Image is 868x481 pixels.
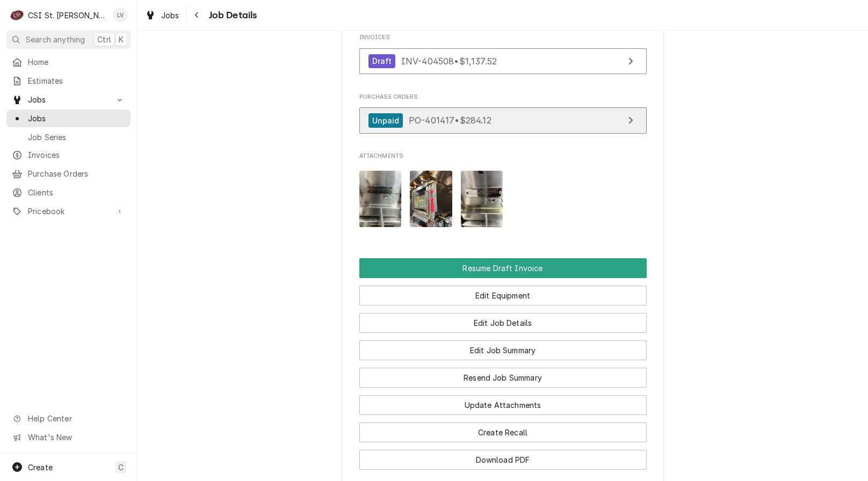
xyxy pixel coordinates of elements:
[6,146,131,164] a: Invoices
[28,463,53,472] span: Create
[359,258,647,278] button: Resume Draft Invoice
[113,8,128,23] div: Lisa Vestal's Avatar
[6,165,131,183] a: Purchase Orders
[410,171,452,227] img: wlaVOmAqSbMXZDY741u4
[28,75,125,86] span: Estimates
[6,72,131,90] a: Estimates
[26,34,85,45] span: Search anything
[97,34,111,45] span: Ctrl
[359,163,647,236] span: Attachments
[359,33,647,79] div: Invoices
[28,94,109,105] span: Jobs
[461,171,503,227] img: yvgZInXQRy2Fqtw17DPd
[28,132,125,143] span: Job Series
[113,8,128,23] div: LV
[359,388,647,415] div: Button Group Row
[119,34,124,45] span: K
[359,340,647,360] button: Edit Job Summary
[6,184,131,201] a: Clients
[401,55,497,66] span: INV-404508 • $1,137.52
[28,10,107,21] div: CSI St. [PERSON_NAME]
[189,6,206,24] button: Navigate back
[28,432,124,443] span: What's New
[359,333,647,360] div: Button Group Row
[28,206,109,217] span: Pricebook
[368,54,396,69] div: Draft
[359,171,402,227] img: ifYCKqUuS1u0cwlY6Zx2
[28,187,125,198] span: Clients
[409,115,491,126] span: PO-401417 • $284.12
[6,410,131,427] a: Go to Help Center
[28,168,125,179] span: Purchase Orders
[359,152,647,236] div: Attachments
[359,33,647,42] span: Invoices
[359,48,647,75] a: View Invoice
[6,202,131,220] a: Go to Pricebook
[359,395,647,415] button: Update Attachments
[206,8,257,23] span: Job Details
[161,10,179,21] span: Jobs
[359,258,647,470] div: Button Group
[359,450,647,470] button: Download PDF
[359,368,647,388] button: Resend Job Summary
[359,422,647,442] button: Create Recall
[10,8,25,23] div: CSI St. Louis's Avatar
[6,91,131,108] a: Go to Jobs
[28,113,125,124] span: Jobs
[28,149,125,161] span: Invoices
[28,56,125,68] span: Home
[359,313,647,333] button: Edit Job Details
[359,278,647,305] div: Button Group Row
[359,258,647,278] div: Button Group Row
[28,413,124,424] span: Help Center
[359,93,647,139] div: Purchase Orders
[6,428,131,446] a: Go to What's New
[359,93,647,101] span: Purchase Orders
[359,152,647,161] span: Attachments
[141,6,184,24] a: Jobs
[118,462,124,473] span: C
[6,110,131,127] a: Jobs
[368,113,403,128] div: Unpaid
[10,8,25,23] div: C
[359,360,647,388] div: Button Group Row
[6,30,131,49] button: Search anythingCtrlK
[6,53,131,71] a: Home
[6,128,131,146] a: Job Series
[359,305,647,333] div: Button Group Row
[359,442,647,470] div: Button Group Row
[359,286,647,305] button: Edit Equipment
[359,107,647,134] a: View Purchase Order
[359,415,647,442] div: Button Group Row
